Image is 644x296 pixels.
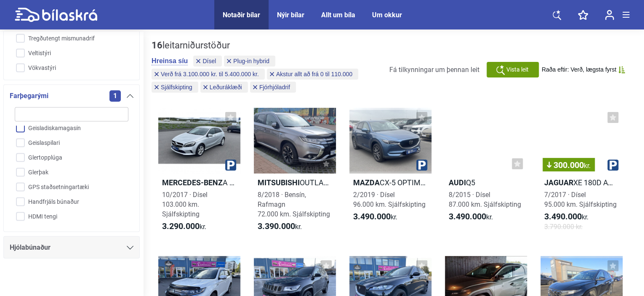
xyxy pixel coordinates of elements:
a: Allt um bíla [321,11,355,19]
span: Farþegarými [10,90,48,101]
b: 3.290.000 [162,221,200,231]
span: Dísel [202,58,216,64]
button: Plug-in hybrid [224,56,275,67]
b: Mercedes-Benz [162,178,223,187]
img: parking.png [607,160,618,171]
span: Hjólabúnaður [10,241,51,253]
span: kr. [584,162,591,170]
span: kr. [544,212,588,222]
b: Jaguar [544,178,573,187]
span: kr. [449,212,493,222]
b: 16 [152,40,162,51]
span: 3.790.000 kr. [544,222,583,232]
span: Verð frá 3.100.000 kr. til 5.400.000 kr. [161,71,259,77]
span: Plug-in hybrid [233,58,269,64]
button: Dísel [193,56,222,67]
span: kr. [258,221,302,232]
span: Leðuráklæði [210,84,242,90]
img: user-login.svg [605,10,614,20]
button: Leðuráklæði [200,82,248,93]
h2: OUTLANDER [254,178,336,187]
a: Nýir bílar [277,11,304,19]
a: Um okkur [372,11,402,19]
b: 3.490.000 [544,211,582,221]
a: Notaðir bílar [223,11,260,19]
img: parking.png [225,160,236,171]
a: AudiQ58/2015 · Dísel87.000 km. Sjálfskipting3.490.000kr. [445,108,527,239]
b: 3.490.000 [449,211,486,221]
h2: Q5 [445,178,527,187]
span: 2/2019 · Dísel 96.000 km. Sjálfskipting [353,191,426,208]
h2: CX-5 OPTIMUM [349,178,431,187]
a: Mercedes-BenzA 220 D 4MATIC10/2017 · Dísel103.000 km. Sjálfskipting3.290.000kr. [158,108,240,239]
span: 10/2017 · Dísel 103.000 km. Sjálfskipting [162,191,208,218]
button: Akstur allt að frá 0 til 110.000 [267,69,358,80]
span: Fá tilkynningar um þennan leit [389,66,479,74]
button: Fjórhjóladrif [250,82,296,93]
img: parking.png [416,160,427,171]
button: Sjálfskipting [152,82,198,93]
a: MazdaCX-5 OPTIMUM2/2019 · Dísel96.000 km. Sjálfskipting3.490.000kr. [349,108,431,239]
button: Raða eftir: Verð, lægsta fyrst [542,66,625,73]
span: Raða eftir: Verð, lægsta fyrst [542,66,616,73]
button: Hreinsa síu [152,57,188,65]
span: Fjórhjóladrif [259,84,290,90]
span: Sjálfskipting [161,84,192,90]
h2: A 220 D 4MATIC [158,178,240,187]
span: kr. [353,212,397,222]
span: 300.000 [547,161,591,169]
a: 300.000kr.JaguarXE 180D AWD PRESTIGE7/2017 · Dísel95.000 km. Sjálfskipting3.490.000kr.3.790.000 kr. [540,108,623,239]
span: 8/2015 · Dísel 87.000 km. Sjálfskipting [449,191,521,208]
b: Mazda [353,178,380,187]
span: 1 [109,90,121,101]
b: 3.490.000 [353,211,391,221]
a: MitsubishiOUTLANDER8/2018 · Bensín, Rafmagn72.000 km. Sjálfskipting3.390.000kr. [254,108,336,239]
h2: XE 180D AWD PRESTIGE [540,178,623,187]
span: 7/2017 · Dísel 95.000 km. Sjálfskipting [544,191,617,208]
button: Verð frá 3.100.000 kr. til 5.400.000 kr. [152,69,265,80]
span: kr. [162,221,206,232]
b: Mitsubishi [258,178,300,187]
b: Audi [449,178,466,187]
span: Vista leit [506,65,529,74]
div: leitarniðurstöður [152,40,389,51]
span: 8/2018 · Bensín, Rafmagn 72.000 km. Sjálfskipting [258,191,330,218]
b: 3.390.000 [258,221,295,231]
span: Akstur allt að frá 0 til 110.000 [276,71,352,77]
